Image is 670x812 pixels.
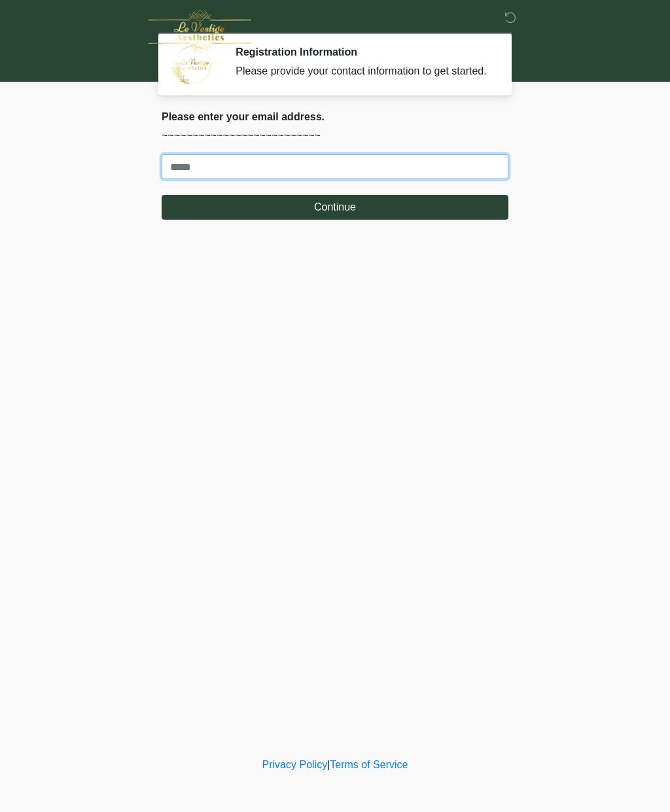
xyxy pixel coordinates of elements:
[327,759,330,770] a: |
[162,110,508,123] h2: Please enter your email address.
[262,759,328,770] a: Privacy Policy
[162,128,508,144] p: ~~~~~~~~~~~~~~~~~~~~~~~~~~
[171,46,211,85] img: Agent Avatar
[162,195,508,220] button: Continue
[149,10,251,53] img: Le Vestige Aesthetics Logo
[236,63,489,79] div: Please provide your contact information to get started.
[330,759,408,770] a: Terms of Service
